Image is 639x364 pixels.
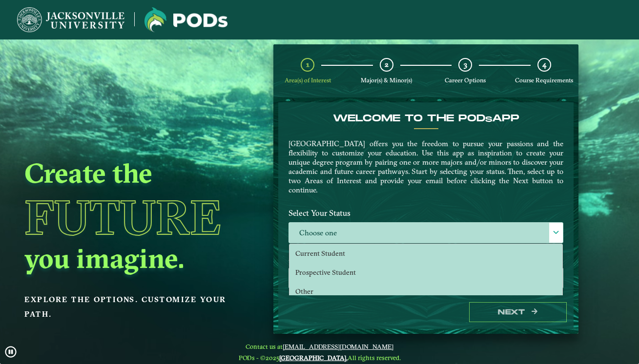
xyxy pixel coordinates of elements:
label: Select Your Status [281,204,571,222]
span: Career Options [445,77,486,84]
span: PODs - ©2025 All rights reserved. [239,354,401,362]
span: 4 [542,60,546,69]
span: 2 [385,60,389,69]
li: Other [289,282,562,301]
span: Prospective Student [295,268,356,277]
p: Maximum 2 selections are allowed [289,291,563,301]
span: 3 [464,60,467,69]
li: Prospective Student [289,263,562,282]
a: [GEOGRAPHIC_DATA]. [279,354,348,362]
sup: ⋆ [289,290,292,297]
sub: s [485,115,492,124]
span: Contact us at [239,343,401,350]
span: 1 [306,60,309,69]
span: Major(s) & Minor(s) [361,77,412,84]
img: Jacksonville University logo [144,7,227,32]
p: [GEOGRAPHIC_DATA] offers you the freedom to pursue your passions and the flexibility to customize... [289,139,563,194]
h2: you imagine. [24,241,250,275]
span: Area(s) of Interest [285,77,331,84]
h2: Create the [24,156,250,190]
h4: Welcome to the POD app [289,113,563,124]
span: Current Student [295,249,345,258]
li: Current Student [289,244,562,263]
span: Other [295,287,313,296]
button: Next [469,302,567,322]
h1: Future [24,193,250,241]
span: Course Requirements [515,77,573,84]
img: Jacksonville University logo [17,7,124,32]
label: Select Your Area(s) of Interest [281,250,571,268]
a: [EMAIL_ADDRESS][DOMAIN_NAME] [283,343,393,350]
p: Explore the options. Customize your path. [24,292,250,322]
label: Choose one [289,223,563,244]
